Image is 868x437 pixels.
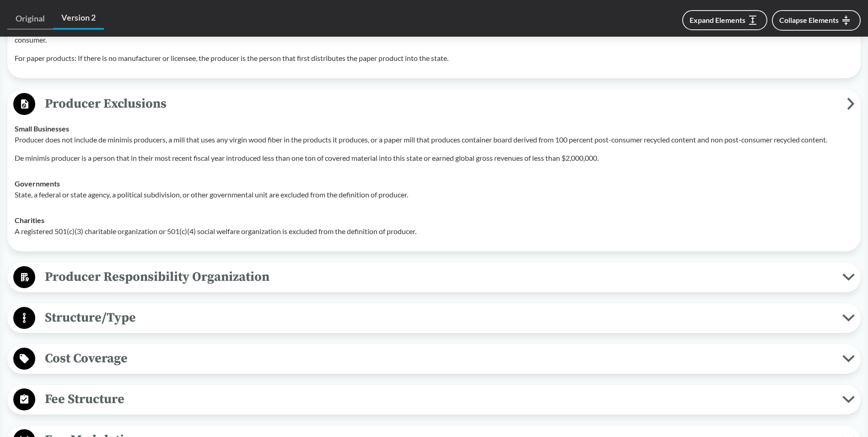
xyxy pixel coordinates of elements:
span: Cost Coverage [35,348,842,369]
a: Original [7,8,53,29]
p: Producer does not include de minimis producers, a mill that uses any virgin wood fiber in the pro... [15,134,853,145]
p: State, a federal or state agency, a political subdivision, or other governmental unit are exclude... [15,189,853,200]
span: Producer Exclusions [35,93,847,114]
button: Expand Elements [682,10,767,30]
strong: Small Businesses [15,124,69,133]
strong: Governments [15,179,60,188]
button: Producer Responsibility Organization [11,266,857,289]
span: Structure/Type [35,307,842,328]
a: Version 2 [53,7,104,30]
button: Collapse Elements [772,10,861,31]
span: Producer Responsibility Organization [35,267,842,287]
button: Structure/Type [11,306,857,330]
p: For paper products: If there is no manufacturer or licensee, the producer is the person that firs... [15,53,853,64]
button: Fee Structure [11,388,857,411]
button: Producer Exclusions [11,93,857,116]
span: Fee Structure [35,389,842,410]
button: Cost Coverage [11,347,857,371]
p: De minimis producer is a person that in their most recent fiscal year introduced less than one to... [15,153,853,164]
strong: Charities [15,216,44,224]
p: A registered 501(c)(3) charitable organization or 501(c)(4) social welfare organization is exclud... [15,226,853,237]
